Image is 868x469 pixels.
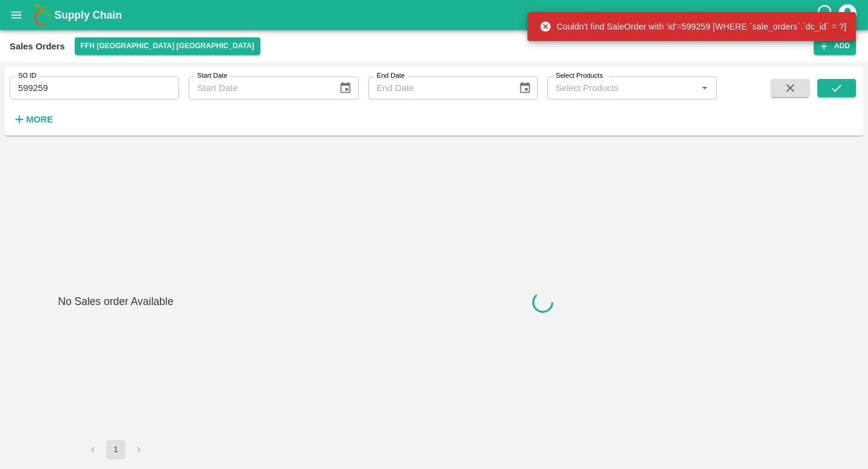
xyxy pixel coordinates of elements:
[10,109,56,130] button: More
[539,16,846,37] div: Couldn't find SaleOrder with 'id'=599259 [WHERE `sale_orders`.`dc_id` = ?]
[334,77,357,99] button: Choose date
[551,80,693,96] input: Select Products
[377,71,404,81] label: End Date
[30,3,54,27] img: logo
[837,2,858,28] div: account of current user
[10,39,65,54] div: Sales Orders
[197,71,227,81] label: Start Date
[54,7,816,24] a: Supply Chain
[58,293,173,440] h6: No Sales order Available
[26,115,53,124] strong: More
[814,37,856,55] button: Add
[75,37,260,55] button: Select DC
[556,71,603,81] label: Select Products
[514,77,536,99] button: Choose date
[106,440,125,459] button: page 1
[816,4,837,26] div: customer-support
[10,77,179,99] input: Enter SO ID
[368,77,509,99] input: End Date
[81,440,150,459] nav: pagination navigation
[2,1,30,29] button: open drawer
[189,77,329,99] input: Start Date
[54,9,122,21] b: Supply Chain
[697,80,712,96] button: Open
[18,71,36,81] label: SO ID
